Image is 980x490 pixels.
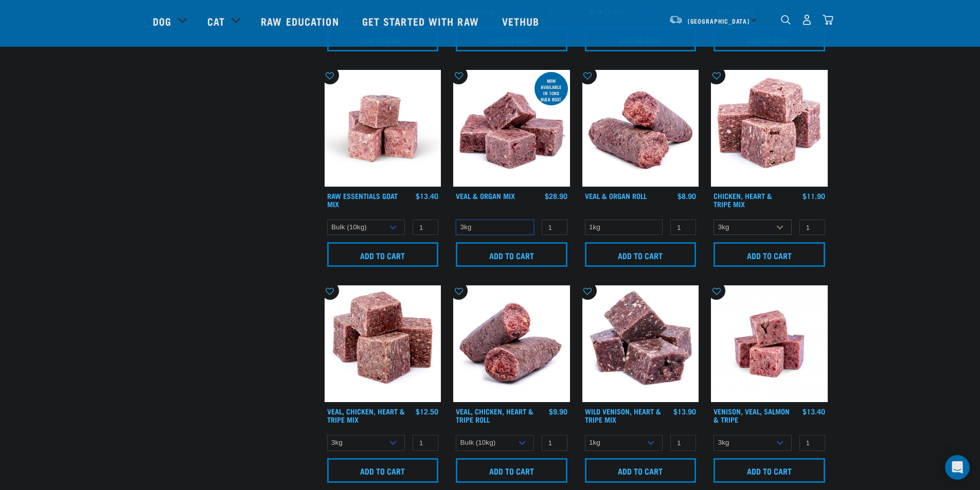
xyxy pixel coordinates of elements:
[534,73,568,107] div: now available in 10kg bulk box!
[542,220,567,235] input: 1
[327,458,439,483] input: Add to cart
[542,435,567,451] input: 1
[416,407,438,415] div: $12.50
[803,192,825,200] div: $11.90
[327,409,405,421] a: Veal, Chicken, Heart & Tripe Mix
[714,458,825,483] input: Add to cart
[670,220,696,235] input: 1
[799,220,825,235] input: 1
[714,242,825,267] input: Add to cart
[711,70,828,187] img: 1062 Chicken Heart Tripe Mix 01
[823,14,833,25] img: home-icon@2x.png
[714,409,790,421] a: Venison, Veal, Salmon & Tripe
[585,409,661,421] a: Wild Venison, Heart & Tripe Mix
[352,1,492,42] a: Get started with Raw
[413,435,438,451] input: 1
[585,242,697,267] input: Add to cart
[207,13,225,29] a: Cat
[585,194,647,197] a: Veal & Organ Roll
[153,13,171,29] a: Dog
[582,285,699,402] img: 1171 Venison Heart Tripe Mix 01
[678,192,696,200] div: $8.90
[456,194,515,197] a: Veal & Organ Mix
[325,285,441,402] img: Veal Chicken Heart Tripe Mix 01
[945,455,970,480] div: Open Intercom Messenger
[492,1,553,42] a: Vethub
[545,192,567,200] div: $28.90
[670,435,696,451] input: 1
[673,407,696,415] div: $13.90
[327,242,439,267] input: Add to cart
[456,409,533,421] a: Veal, Chicken, Heart & Tripe Roll
[456,242,567,267] input: Add to cart
[688,19,750,23] span: [GEOGRAPHIC_DATA]
[711,285,828,402] img: Venison Veal Salmon Tripe 1621
[549,407,567,415] div: $9.90
[325,70,441,187] img: Goat M Ix 38448
[669,15,683,24] img: van-moving.png
[251,1,351,42] a: Raw Education
[453,70,570,187] img: 1158 Veal Organ Mix 01
[327,194,398,206] a: Raw Essentials Goat Mix
[803,407,825,415] div: $13.40
[416,192,438,200] div: $13.40
[582,70,699,187] img: Veal Organ Mix Roll 01
[801,14,812,25] img: user.png
[456,458,567,483] input: Add to cart
[781,15,791,25] img: home-icon-1@2x.png
[585,458,697,483] input: Add to cart
[413,220,438,235] input: 1
[799,435,825,451] input: 1
[714,194,772,206] a: Chicken, Heart & Tripe Mix
[453,285,570,402] img: 1263 Chicken Organ Roll 02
